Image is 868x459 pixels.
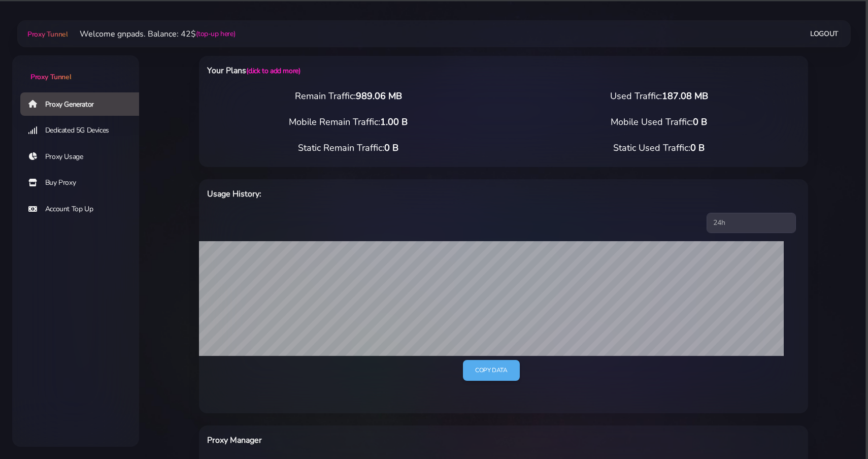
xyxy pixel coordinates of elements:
span: 1.00 B [380,116,408,128]
a: (top-up here) [196,28,235,39]
span: 0 B [690,142,705,154]
div: Static Used Traffic: [504,141,814,155]
div: Used Traffic: [504,89,814,103]
span: 989.06 MB [356,90,402,102]
a: Proxy Generator [20,92,147,116]
a: Proxy Usage [20,145,147,169]
a: Proxy Tunnel [25,26,68,42]
h6: Proxy Manager [207,434,548,447]
span: Proxy Tunnel [27,29,68,39]
li: Welcome gnpads. Balance: 42$ [68,28,235,40]
iframe: Webchat Widget [819,410,855,446]
div: Mobile Remain Traffic: [193,115,504,129]
h6: Your Plans [207,64,548,77]
div: Remain Traffic: [193,89,504,103]
span: 0 B [693,116,707,128]
div: Mobile Used Traffic: [504,115,814,129]
a: Logout [810,24,839,43]
a: Account Top Up [20,198,147,221]
a: (click to add more) [246,66,300,76]
a: Buy Proxy [20,171,147,194]
span: Proxy Tunnel [30,72,71,82]
a: Dedicated 5G Devices [20,119,147,142]
a: Copy data [463,360,519,381]
a: Proxy Tunnel [12,55,139,82]
h6: Usage History: [207,187,548,201]
div: Static Remain Traffic: [193,141,504,155]
span: 0 B [384,142,398,154]
span: 187.08 MB [662,90,708,102]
